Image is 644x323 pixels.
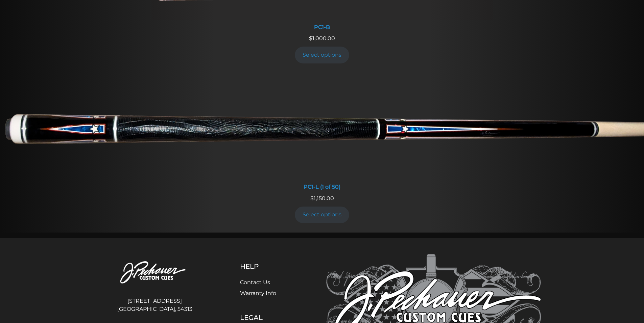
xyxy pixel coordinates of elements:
span: 1,150.00 [310,195,334,201]
a: Contact Us [240,279,270,286]
a: Add to cart: “PC1-L (1 of 50)” [295,207,350,223]
h5: Help [240,262,292,270]
span: $ [310,195,314,201]
img: Pechauer Custom Cues [103,254,207,292]
a: Warranty Info [240,290,276,296]
a: Add to cart: “PC1-B” [295,47,350,63]
address: [STREET_ADDRESS] [GEOGRAPHIC_DATA], 54313 [103,294,207,316]
span: $ [309,35,312,42]
h5: Legal [240,314,292,322]
div: PC1-B [151,24,493,30]
span: 1,000.00 [309,35,335,42]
